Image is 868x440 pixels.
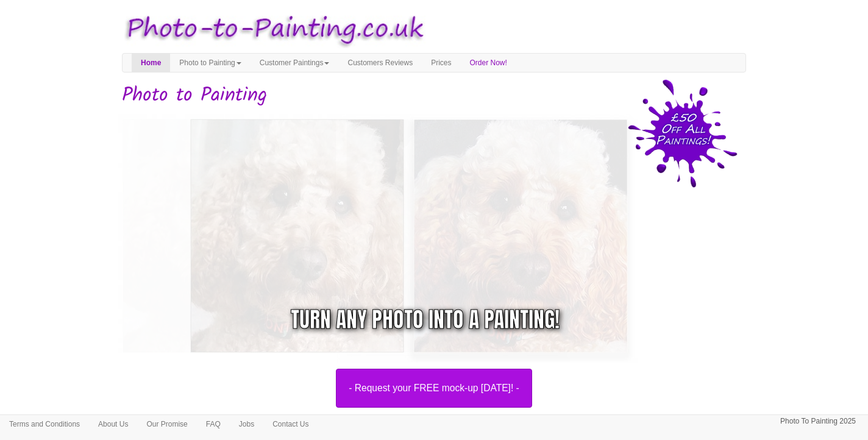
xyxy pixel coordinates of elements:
img: Oil painting of a dog [113,109,570,363]
a: Contact Us [263,415,318,433]
a: FAQ [197,415,230,433]
a: Home [132,54,170,72]
a: Our Promise [137,415,196,433]
img: Photo to Painting [116,6,428,53]
p: Photo To Painting 2025 [780,415,856,428]
a: Order Now! [461,54,516,72]
img: monty-small.jpg [180,109,638,363]
button: - Request your FREE mock-up [DATE]! - [336,369,532,408]
h1: Photo to Painting [122,85,746,106]
div: Turn any photo into a painting! [291,304,560,335]
a: Customers Reviews [338,54,422,72]
a: About Us [89,415,137,433]
a: Photo to Painting [170,54,250,72]
a: Jobs [230,415,263,433]
img: 50 pound price drop [628,79,738,188]
a: Customer Paintings [251,54,339,72]
a: Prices [422,54,460,72]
